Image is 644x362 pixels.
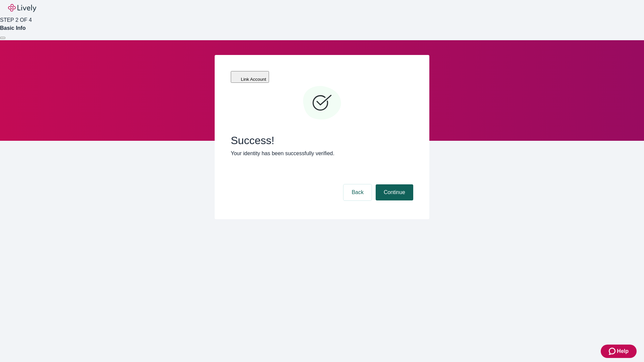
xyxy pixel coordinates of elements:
button: Link Account [231,71,269,83]
span: Success! [231,134,413,147]
button: Back [343,184,372,200]
button: Zendesk support iconHelp [601,345,637,358]
svg: Zendesk support icon [609,347,617,355]
p: Your identity has been successfully verified. [231,149,413,158]
img: Lively [8,4,36,12]
span: Help [617,347,629,355]
svg: Checkmark icon [302,83,342,123]
button: Continue [376,184,413,200]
